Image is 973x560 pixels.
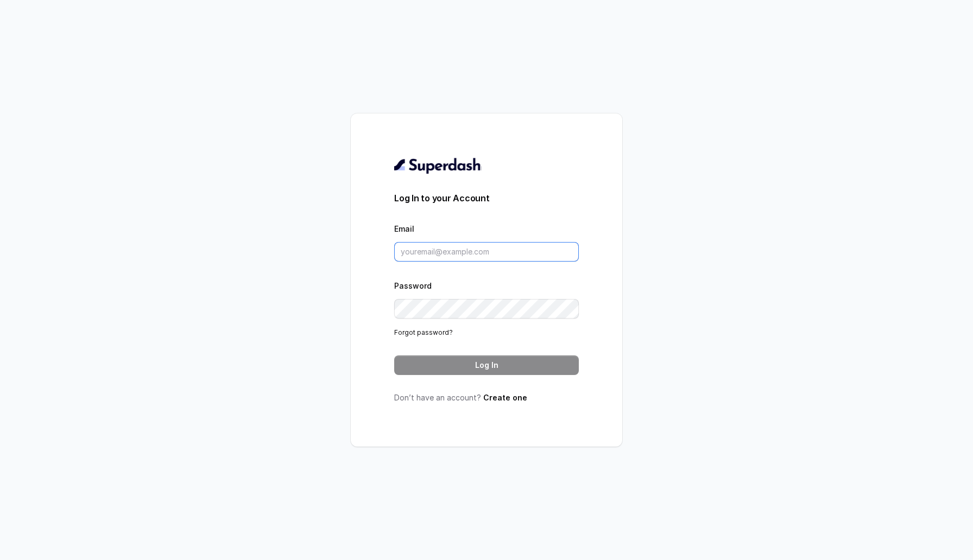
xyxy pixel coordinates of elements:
[394,157,482,174] img: light.svg
[394,224,414,233] label: Email
[394,355,579,375] button: Log In
[394,281,432,290] label: Password
[394,392,579,403] p: Don’t have an account?
[394,192,579,205] h3: Log In to your Account
[394,328,453,336] a: Forgot password?
[483,393,527,402] a: Create one
[394,242,579,262] input: youremail@example.com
